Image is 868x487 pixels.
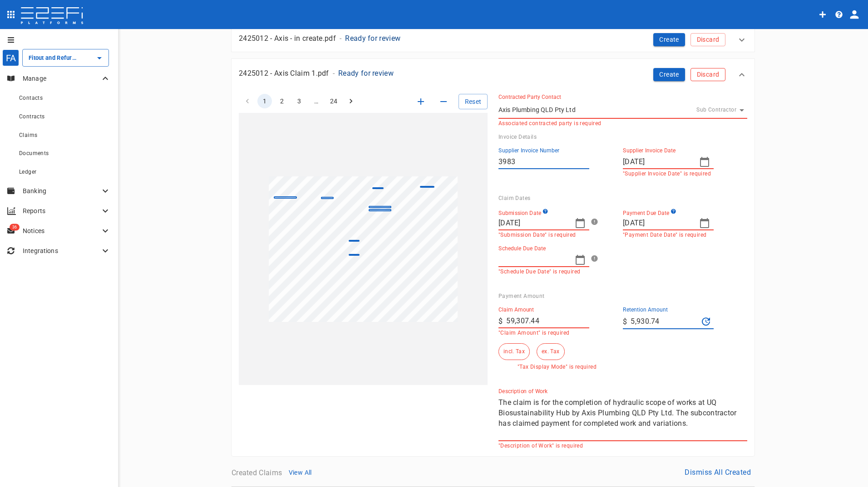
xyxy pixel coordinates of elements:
[498,93,561,101] label: Contracted Party Contact
[19,95,43,101] span: Contacts
[23,246,100,255] p: Integrations
[498,330,589,336] p: "Claim Amount" is required
[19,150,49,156] span: Documents
[498,147,559,155] label: Supplier Invoice Number
[338,68,394,78] p: Ready for review
[653,68,685,81] button: Create
[623,317,627,327] p: $
[333,68,335,78] p: -
[498,316,503,326] p: $
[232,59,755,90] div: 2425012 - Axis Claim 1.pdf-Ready for reviewCreateDiscard
[537,343,564,360] div: The claim and retention amounts denoted on the invoice are exclusive of tax.
[696,107,736,113] span: Sub Contractor
[345,33,400,44] p: Ready for review
[239,68,329,78] p: 2425012 - Axis Claim 1.pdf
[93,52,106,64] button: Open
[498,105,576,114] p: Axis Plumbing QLD Pty Ltd
[326,94,341,108] button: Go to page 24
[498,443,747,449] p: "Description of Work" is required
[623,306,668,314] label: Retention Amount
[623,208,676,217] label: Payment Due Date
[681,463,755,481] button: Dismiss All Created
[498,195,530,201] span: Claim Dates
[653,33,685,46] button: Create
[623,232,714,238] p: "Payment Date Date" is required
[498,120,747,127] p: Associated contracted party is required
[498,232,589,238] p: "Submission Date" is required
[498,134,537,140] span: Invoice Details
[498,306,534,314] label: Claim Amount
[19,169,36,175] span: Ledger
[623,147,676,155] label: Supplier Invoice Date
[26,53,79,63] input: Fitout and Refurbish Pty Ltd UQ Bio Hub Project Trust Account
[23,186,100,195] p: Banking
[309,97,324,106] div: …
[292,94,306,108] button: Go to page 3
[690,33,725,46] button: Discard
[257,94,272,108] button: page 1
[286,467,315,479] button: View All
[239,33,336,44] p: 2425012 - Axis - in create.pdf
[19,132,37,138] span: Claims
[232,28,755,52] div: 2425012 - Axis - in create.pdf-Ready for reviewCreateDiscard
[498,208,548,217] label: Submission Date
[698,314,714,329] div: Recalculate Retention Amount
[498,245,546,253] label: Schedule Due Date
[239,94,360,108] nav: pagination navigation
[498,364,616,370] span: "Tax Display Mode" is required
[690,68,725,81] button: Discard
[232,468,282,478] p: Created Claims
[2,49,19,66] div: FA
[275,94,289,108] button: Go to page 2
[498,343,530,360] button: incl. Tax
[498,343,530,360] div: The claim and retention amounts denoted on the invoice are inclusive of tax.
[344,94,358,108] button: Go to next page
[623,170,714,177] p: "Supplier Invoice Date" is required
[498,268,589,275] p: "Schedule Due Date" is required
[23,206,100,215] p: Reports
[537,343,564,360] button: ex. Tax
[340,33,341,44] p: -
[23,74,100,83] p: Manage
[498,388,548,395] label: Description of Work
[10,224,20,231] span: 36
[23,226,100,235] p: Notices
[459,94,488,109] button: Reset
[19,113,45,120] span: Contracts
[498,293,545,299] span: Payment Amount
[498,397,747,439] textarea: The claim is for the completion of hydraulic scope of works at UQ Biosustainability Hub by Axis P...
